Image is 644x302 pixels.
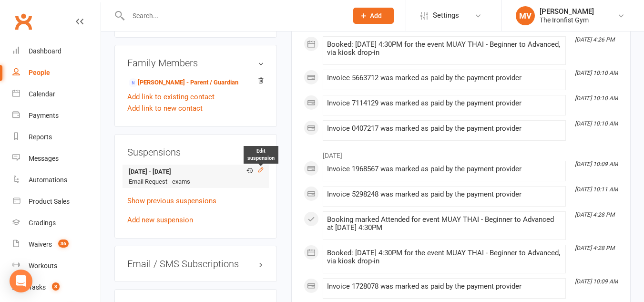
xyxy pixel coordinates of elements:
li: Email Request - exams [127,165,264,188]
div: Calendar [29,90,55,98]
span: 3 [52,282,60,291]
div: Messages [29,155,59,162]
i: [DATE] 10:09 AM [575,161,618,167]
a: Calendar [12,83,101,105]
div: Booking marked Attended for event MUAY THAI - Beginner to Advanced at [DATE] 4:30PM [327,216,562,232]
div: Dashboard [29,47,61,55]
i: [DATE] 4:26 PM [575,36,614,43]
a: Reports [12,126,101,148]
div: Reports [29,133,52,141]
span: Add [370,12,382,20]
input: Search... [125,9,341,22]
a: Show previous suspensions [127,197,216,205]
a: Add link to existing contact [127,91,215,103]
div: Product Sales [29,198,70,205]
a: Add new suspension [127,216,193,224]
span: 36 [58,240,69,248]
i: [DATE] 4:28 PM [575,245,614,251]
strong: [DATE] - [DATE] [129,167,259,177]
a: Clubworx [11,10,35,33]
div: Booked: [DATE] 4:30PM for the event MUAY THAI - Beginner to Advanced, via kiosk drop-in [327,249,562,265]
div: Waivers [29,240,52,248]
div: Tasks [29,283,46,291]
h3: Email / SMS Subscriptions [127,259,264,269]
i: [DATE] 10:11 AM [575,186,618,193]
div: Invoice 5298248 was marked as paid by the payment provider [327,190,562,198]
li: [DATE] [304,146,618,161]
div: Automations [29,176,67,184]
a: Payments [12,105,101,126]
i: [DATE] 10:10 AM [575,120,618,127]
div: Open Intercom Messenger [10,270,32,292]
div: [PERSON_NAME] [540,7,594,16]
a: Automations [12,169,101,191]
a: Tasks 3 [12,277,101,298]
div: Payments [29,112,59,119]
div: People [29,69,50,76]
a: [PERSON_NAME] - Parent / Guardian [129,78,238,88]
div: MV [516,6,535,25]
div: Invoice 0407217 was marked as paid by the payment provider [327,125,562,133]
a: Messages [12,148,101,169]
div: Booked: [DATE] 4:30PM for the event MUAY THAI - Beginner to Advanced, via kiosk drop-in [327,41,562,57]
i: [DATE] 10:09 AM [575,278,618,285]
div: Workouts [29,262,57,270]
a: Waivers 36 [12,234,101,255]
a: Product Sales [12,191,101,212]
i: [DATE] 4:28 PM [575,211,614,218]
span: Settings [433,5,459,26]
div: Invoice 7114129 was marked as paid by the payment provider [327,99,562,107]
button: Add [353,8,394,24]
div: Gradings [29,219,56,227]
a: Workouts [12,255,101,277]
div: Edit suspension [244,146,278,164]
a: Dashboard [12,41,101,62]
a: Add link to new contact [127,103,203,114]
a: People [12,62,101,83]
h3: Family Members [127,58,264,68]
a: Gradings [12,212,101,234]
h3: Suspensions [127,147,264,157]
div: Invoice 5663712 was marked as paid by the payment provider [327,74,562,82]
div: The Ironfist Gym [540,16,594,24]
i: [DATE] 10:10 AM [575,70,618,76]
div: Invoice 1968567 was marked as paid by the payment provider [327,165,562,173]
div: Invoice 1728078 was marked as paid by the payment provider [327,282,562,291]
i: [DATE] 10:10 AM [575,95,618,102]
